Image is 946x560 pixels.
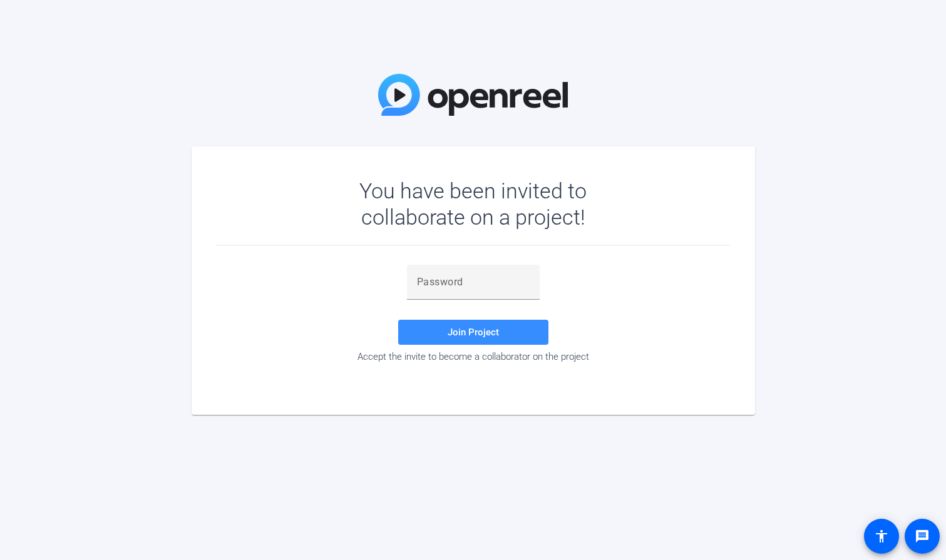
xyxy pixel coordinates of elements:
mat-icon: accessibility [874,529,889,544]
img: OpenReel Logo [378,74,568,116]
mat-icon: message [915,529,930,544]
input: Password [417,275,530,290]
div: You have been invited to collaborate on a project! [323,178,623,230]
div: Accept the invite to become a collaborator on the project [217,351,730,362]
span: Join Project [448,327,499,338]
button: Join Project [398,320,548,345]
